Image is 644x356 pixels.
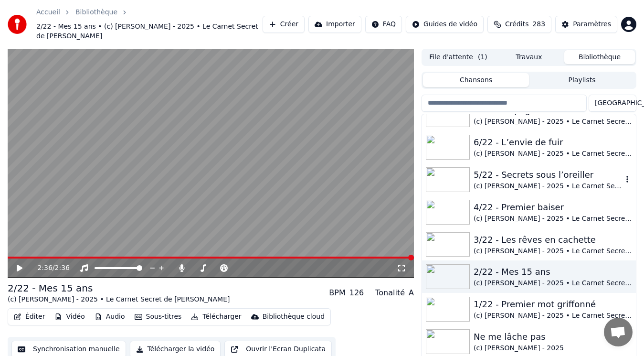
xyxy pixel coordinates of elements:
[474,136,632,149] div: 6/22 - L’envie de fuir
[474,330,632,344] div: Ne me lâche pas
[474,117,632,127] div: (c) [PERSON_NAME] - 2025 • Le Carnet Secret de [PERSON_NAME]
[8,281,230,295] div: 2/22 - Mes 15 ans
[474,265,632,279] div: 2/22 - Mes 15 ans
[329,287,345,299] div: BPM
[10,310,49,324] button: Éditer
[37,263,60,273] div: /
[474,298,632,311] div: 1/22 - Premier mot griffonné
[474,247,632,256] div: (c) [PERSON_NAME] - 2025 • Le Carnet Secret de [PERSON_NAME]
[91,310,129,324] button: Audio
[478,53,487,62] span: ( 1 )
[505,20,528,29] span: Crédits
[263,16,305,33] button: Créer
[487,16,551,33] button: Crédits283
[474,201,632,214] div: 4/22 - Premier baiser
[36,8,263,41] nav: breadcrumb
[555,16,617,33] button: Paramètres
[131,310,186,324] button: Sous-titres
[406,16,484,33] button: Guides de vidéo
[36,8,60,17] a: Accueil
[494,50,564,64] button: Travaux
[474,311,632,321] div: (c) [PERSON_NAME] - 2025 • Le Carnet Secret de [PERSON_NAME]
[36,22,263,41] span: 2/22 - Mes 15 ans • (c) [PERSON_NAME] - 2025 • Le Carnet Secret de [PERSON_NAME]
[51,310,88,324] button: Vidéo
[474,214,632,224] div: (c) [PERSON_NAME] - 2025 • Le Carnet Secret de [PERSON_NAME]
[8,295,230,304] div: (c) [PERSON_NAME] - 2025 • Le Carnet Secret de [PERSON_NAME]
[474,233,632,247] div: 3/22 - Les rêves en cachette
[474,182,623,191] div: (c) [PERSON_NAME] - 2025 • Le Carnet Secret de [PERSON_NAME]
[474,344,632,353] div: (c) [PERSON_NAME] - 2025
[474,279,632,288] div: (c) [PERSON_NAME] - 2025 • Le Carnet Secret de [PERSON_NAME]
[423,50,494,64] button: File d'attente
[409,287,414,299] div: A
[187,310,245,324] button: Télécharger
[308,16,361,33] button: Importer
[75,8,117,17] a: Bibliothèque
[55,263,70,273] span: 2:36
[375,287,405,299] div: Tonalité
[564,50,635,64] button: Bibliothèque
[474,149,632,159] div: (c) [PERSON_NAME] - 2025 • Le Carnet Secret de [PERSON_NAME]
[349,287,364,299] div: 126
[604,318,633,346] a: Ouvrir le chat
[529,73,635,87] button: Playlists
[37,263,52,273] span: 2:36
[573,20,611,29] div: Paramètres
[365,16,402,33] button: FAQ
[474,168,623,182] div: 5/22 - Secrets sous l’oreiller
[8,15,27,34] img: youka
[263,312,325,322] div: Bibliothèque cloud
[423,73,529,87] button: Chansons
[532,20,545,29] span: 283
